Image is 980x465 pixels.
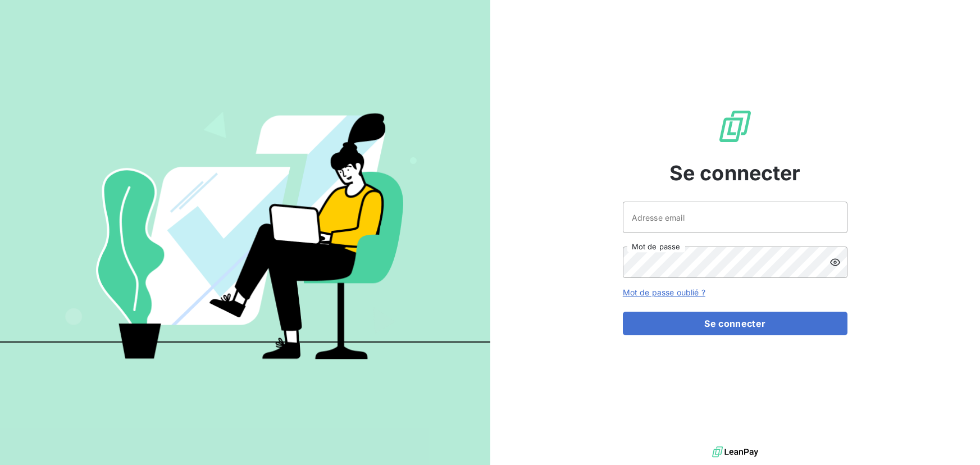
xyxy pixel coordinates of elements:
[669,158,801,188] span: Se connecter
[623,202,847,233] input: placeholder
[623,288,705,297] a: Mot de passe oublié ?
[712,444,758,461] img: logo
[717,108,753,144] img: Logo LeanPay
[623,312,847,335] button: Se connecter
